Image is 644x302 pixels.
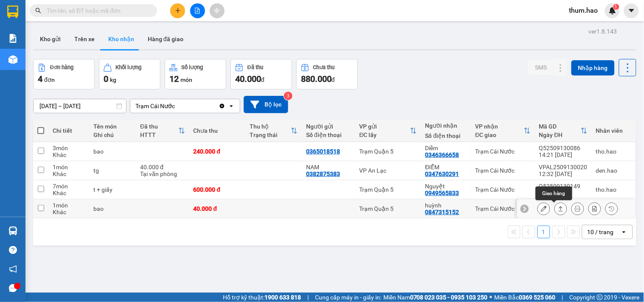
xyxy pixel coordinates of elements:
[360,148,417,155] div: Trạm Quận 5
[93,186,132,193] div: t + giấy
[360,205,417,212] div: Trạm Quận 5
[597,294,603,300] span: copyright
[537,226,550,238] button: 1
[425,145,467,151] div: Diễm
[190,3,205,18] button: file-add
[261,76,264,83] span: đ
[210,3,225,18] button: aim
[176,102,177,110] input: Selected Trạm Cái Nước.
[250,123,291,130] div: Thu hộ
[554,202,567,215] div: Giao hàng
[53,209,85,215] div: Khác
[519,294,556,301] strong: 0369 525 060
[425,151,459,158] div: 0346366658
[425,122,467,129] div: Người nhận
[306,131,351,138] div: Số điện thoại
[425,164,467,171] div: ĐIỄM
[410,294,488,301] strong: 0708 023 035 - 0935 103 250
[135,102,175,110] div: Trạm Cái Nước
[231,59,292,89] button: Đã thu40.000đ
[110,76,116,83] span: kg
[360,186,417,193] div: Trạm Quận 5
[613,4,619,10] sup: 1
[235,74,261,84] span: 40.000
[194,148,242,155] div: 240.000 đ
[136,120,189,142] th: Toggle SortBy
[8,226,17,235] img: warehouse-icon
[562,293,563,302] span: |
[38,74,42,84] span: 4
[475,186,531,193] div: Trạm Cái Nước
[53,202,85,209] div: 1 món
[562,5,605,16] span: thum.hao
[355,120,421,142] th: Toggle SortBy
[93,131,132,138] div: Ghi chú
[35,8,41,14] span: search
[307,293,309,302] span: |
[301,74,332,84] span: 880.000
[425,190,459,196] div: 0949565833
[596,127,631,134] div: Nhân viên
[360,131,410,138] div: ĐC lấy
[539,123,581,130] div: Mã GD
[44,76,55,83] span: đơn
[471,120,535,142] th: Toggle SortBy
[539,164,588,171] div: VPAL2509130020
[47,6,147,15] input: Tìm tên, số ĐT hoặc mã đơn
[284,92,292,100] sup: 3
[332,76,335,83] span: đ
[539,151,588,158] div: 14:21 [DATE]
[194,127,242,134] div: Chưa thu
[250,131,291,138] div: Trạng thái
[194,8,200,14] span: file-add
[8,34,17,43] img: solution-icon
[571,60,615,75] button: Nhập hàng
[313,64,335,70] div: Chưa thu
[8,55,17,64] img: warehouse-icon
[425,209,459,215] div: 0847315152
[194,186,242,193] div: 600.000 đ
[50,64,73,70] div: Đơn hàng
[67,29,101,49] button: Trên xe
[296,59,358,89] button: Chưa thu880.000đ
[104,74,108,84] span: 0
[425,183,467,190] div: Nguyệt
[425,171,459,177] div: 0347630291
[264,294,301,301] strong: 1900 633 818
[116,64,142,70] div: Khối lượng
[596,186,631,193] div: tho.hao
[53,183,85,190] div: 7 món
[9,265,17,273] span: notification
[175,8,181,14] span: plus
[596,167,631,174] div: den.hao
[360,123,410,130] div: VP gửi
[425,202,467,209] div: huỳnh
[165,59,226,89] button: Số lượng12món
[182,64,203,70] div: Số lượng
[53,151,85,158] div: Khác
[539,145,588,151] div: Q52509130086
[383,293,488,302] span: Miền Nam
[34,99,126,113] input: Select a date range.
[53,145,85,151] div: 3 món
[244,96,288,113] button: Bộ lọc
[93,148,132,155] div: bao
[247,64,263,70] div: Đã thu
[589,27,617,36] div: ver 1.8.143
[53,190,85,196] div: Khác
[7,6,18,18] img: logo-vxr
[306,123,351,130] div: Người gửi
[539,131,581,138] div: Ngày ĐH
[194,205,242,212] div: 40.000 đ
[609,7,616,14] img: icon-new-feature
[53,164,85,171] div: 1 món
[490,296,492,299] span: ⚪️
[53,127,85,134] div: Chi tiết
[306,164,351,171] div: NAM
[535,120,592,142] th: Toggle SortBy
[141,29,190,49] button: Hàng đã giao
[140,123,178,130] div: Đã thu
[475,123,524,130] div: VP nhận
[315,293,381,302] span: Cung cấp máy in - giấy in:
[180,76,192,83] span: món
